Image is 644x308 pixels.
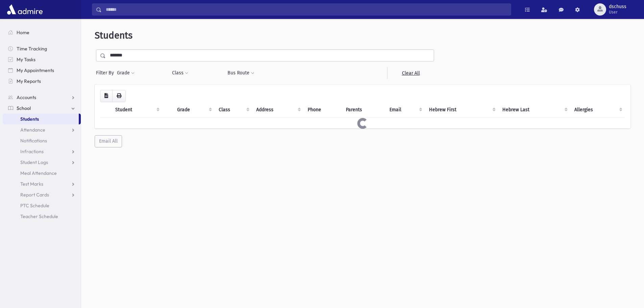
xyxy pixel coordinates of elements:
th: Parents [342,102,385,118]
span: Accounts [17,94,36,100]
a: My Reports [3,76,81,87]
span: Students [95,30,133,41]
button: CSV [100,90,113,102]
span: dschuss [609,4,626,9]
a: Infractions [3,146,81,157]
th: Hebrew Last [498,102,571,118]
span: My Appointments [17,67,54,73]
span: My Reports [17,78,41,84]
a: PTC Schedule [3,200,81,211]
button: Email All [95,135,122,147]
button: Class [172,67,189,79]
a: Time Tracking [3,43,81,54]
a: Students [3,114,79,124]
th: Phone [304,102,342,118]
span: Test Marks [20,181,43,187]
img: AdmirePro [5,3,44,16]
span: Notifications [20,138,47,144]
a: Clear All [387,67,434,79]
span: Home [17,29,29,35]
span: User [609,9,626,15]
a: Student Logs [3,157,81,168]
a: Meal Attendance [3,168,81,179]
button: Print [112,90,126,102]
th: Student [111,102,162,118]
span: Infractions [20,148,44,155]
span: Filter By [96,69,117,76]
a: Test Marks [3,179,81,189]
a: Accounts [3,92,81,103]
input: Search [102,3,511,16]
a: Attendance [3,124,81,135]
span: My Tasks [17,56,35,63]
span: Teacher Schedule [20,213,58,219]
span: Time Tracking [17,46,47,52]
th: Email [385,102,425,118]
a: Teacher Schedule [3,211,81,222]
th: Grade [173,102,214,118]
span: Students [20,116,39,122]
a: Home [3,27,81,38]
button: Grade [117,67,135,79]
span: Meal Attendance [20,170,57,176]
span: School [17,105,31,111]
a: Report Cards [3,189,81,200]
a: Notifications [3,135,81,146]
span: PTC Schedule [20,203,49,209]
a: My Tasks [3,54,81,65]
span: Report Cards [20,192,49,198]
span: Student Logs [20,159,48,165]
a: My Appointments [3,65,81,76]
span: Attendance [20,127,45,133]
a: School [3,103,81,114]
button: Bus Route [227,67,255,79]
th: Address [252,102,304,118]
th: Allergies [570,102,625,118]
th: Hebrew First [425,102,498,118]
th: Class [215,102,253,118]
